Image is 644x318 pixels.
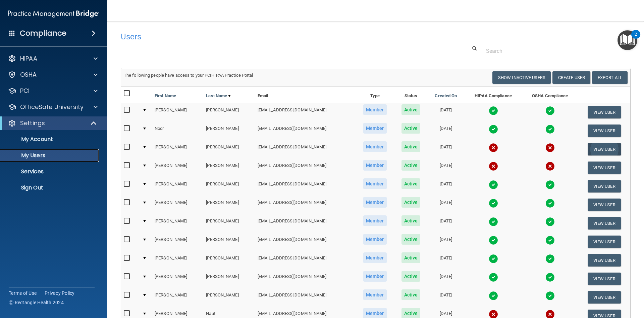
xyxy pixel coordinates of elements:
[401,252,421,263] span: Active
[152,177,203,196] td: [PERSON_NAME]
[489,180,498,189] img: tick.e7d51cea.svg
[545,199,555,208] img: tick.e7d51cea.svg
[8,119,97,127] a: Settings
[152,214,203,233] td: [PERSON_NAME]
[489,143,498,152] img: cross.ca9f0e7f.svg
[255,214,356,233] td: [EMAIL_ADDRESS][DOMAIN_NAME]
[545,125,555,134] img: tick.e7d51cea.svg
[618,30,637,50] button: Open Resource Center, 2 new notifications
[635,34,637,43] div: 2
[588,125,621,137] button: View User
[427,214,465,233] td: [DATE]
[4,152,96,159] p: My Users
[203,121,255,140] td: [PERSON_NAME]
[592,71,628,84] a: Export All
[427,140,465,158] td: [DATE]
[124,73,253,78] span: The following people have access to your PCIHIPAA Practice Portal
[363,252,387,263] span: Member
[203,251,255,270] td: [PERSON_NAME]
[401,141,421,152] span: Active
[492,71,551,84] button: Show Inactive Users
[588,217,621,229] button: View User
[489,254,498,263] img: tick.e7d51cea.svg
[255,196,356,214] td: [EMAIL_ADDRESS][DOMAIN_NAME]
[489,199,498,208] img: tick.e7d51cea.svg
[588,199,621,211] button: View User
[20,29,66,38] h4: Compliance
[588,273,621,285] button: View User
[363,104,387,115] span: Member
[545,217,555,226] img: tick.e7d51cea.svg
[363,141,387,152] span: Member
[486,45,626,57] input: Search
[545,236,555,245] img: tick.e7d51cea.svg
[363,160,387,171] span: Member
[20,55,37,63] p: HIPAA
[545,273,555,282] img: tick.e7d51cea.svg
[427,103,465,121] td: [DATE]
[489,162,498,171] img: cross.ca9f0e7f.svg
[203,158,255,177] td: [PERSON_NAME]
[545,254,555,263] img: tick.e7d51cea.svg
[255,158,356,177] td: [EMAIL_ADDRESS][DOMAIN_NAME]
[489,217,498,226] img: tick.e7d51cea.svg
[255,121,356,140] td: [EMAIL_ADDRESS][DOMAIN_NAME]
[121,32,414,41] h4: Users
[4,168,96,175] p: Services
[363,215,387,226] span: Member
[588,180,621,192] button: View User
[203,177,255,196] td: [PERSON_NAME]
[9,299,64,306] span: Ⓒ Rectangle Health 2024
[588,236,621,248] button: View User
[363,271,387,282] span: Member
[588,106,621,118] button: View User
[363,178,387,189] span: Member
[427,251,465,270] td: [DATE]
[427,177,465,196] td: [DATE]
[401,104,421,115] span: Active
[152,103,203,121] td: [PERSON_NAME]
[545,106,555,115] img: tick.e7d51cea.svg
[394,87,427,103] th: Status
[545,180,555,189] img: tick.e7d51cea.svg
[401,178,421,189] span: Active
[588,254,621,267] button: View User
[255,233,356,251] td: [EMAIL_ADDRESS][DOMAIN_NAME]
[427,270,465,288] td: [DATE]
[203,288,255,307] td: [PERSON_NAME]
[522,87,578,103] th: OSHA Compliance
[427,158,465,177] td: [DATE]
[255,177,356,196] td: [EMAIL_ADDRESS][DOMAIN_NAME]
[427,288,465,307] td: [DATE]
[203,214,255,233] td: [PERSON_NAME]
[155,92,176,100] a: First Name
[20,87,30,95] p: PCI
[203,196,255,214] td: [PERSON_NAME]
[489,291,498,301] img: tick.e7d51cea.svg
[203,103,255,121] td: [PERSON_NAME]
[203,140,255,158] td: [PERSON_NAME]
[401,160,421,171] span: Active
[255,140,356,158] td: [EMAIL_ADDRESS][DOMAIN_NAME]
[427,121,465,140] td: [DATE]
[152,233,203,251] td: [PERSON_NAME]
[255,270,356,288] td: [EMAIL_ADDRESS][DOMAIN_NAME]
[152,196,203,214] td: [PERSON_NAME]
[363,234,387,245] span: Member
[545,162,555,171] img: cross.ca9f0e7f.svg
[255,87,356,103] th: Email
[489,273,498,282] img: tick.e7d51cea.svg
[401,234,421,245] span: Active
[8,7,99,21] img: PMB logo
[588,143,621,155] button: View User
[435,92,457,100] a: Created On
[363,197,387,208] span: Member
[9,290,37,296] a: Terms of Use
[489,236,498,245] img: tick.e7d51cea.svg
[545,143,555,152] img: cross.ca9f0e7f.svg
[152,288,203,307] td: [PERSON_NAME]
[588,291,621,304] button: View User
[545,291,555,301] img: tick.e7d51cea.svg
[356,87,394,103] th: Type
[152,270,203,288] td: [PERSON_NAME]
